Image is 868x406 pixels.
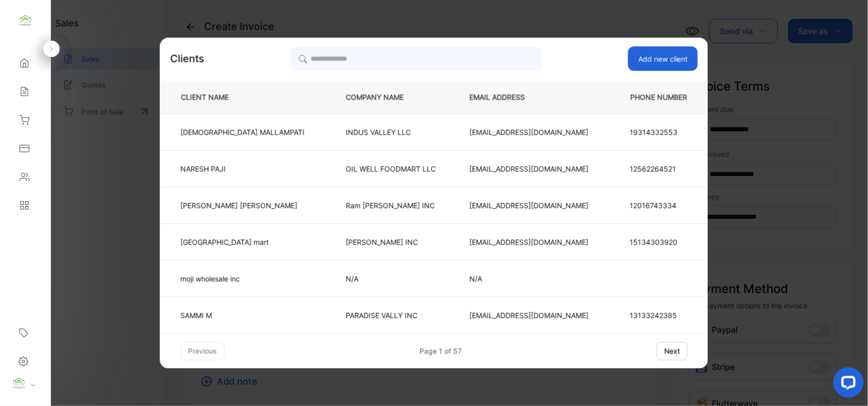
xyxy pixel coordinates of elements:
[170,51,205,66] p: Clients
[470,273,589,284] p: N/A
[630,163,688,174] p: 12562264521
[470,92,589,103] p: EMAIL ADDRESS
[630,310,688,321] p: 13133242385
[628,46,698,71] button: Add new client
[825,363,868,406] iframe: LiveChat chat widget
[346,127,436,137] p: INDUS VALLEY LLC
[346,273,436,284] p: N/A
[181,273,305,284] p: moji wholesale inc
[346,163,436,174] p: OIL WELL FOODMART LLC
[630,200,688,211] p: 12016743334
[181,237,305,247] p: [GEOGRAPHIC_DATA] mart
[11,376,26,391] img: profile
[181,310,305,321] p: SAMMI M
[177,92,312,103] p: CLIENT NAME
[181,163,305,174] p: NARESH PAJI
[470,127,589,137] p: [EMAIL_ADDRESS][DOMAIN_NAME]
[346,200,436,211] p: Ram [PERSON_NAME] INC
[470,237,589,247] p: [EMAIL_ADDRESS][DOMAIN_NAME]
[420,345,462,356] div: Page 1 of 57
[657,342,688,360] button: next
[346,92,436,103] p: COMPANY NAME
[622,92,691,103] p: PHONE NUMBER
[470,200,589,211] p: [EMAIL_ADDRESS][DOMAIN_NAME]
[181,342,225,360] button: previous
[630,127,688,137] p: 19314332553
[181,200,305,211] p: [PERSON_NAME] [PERSON_NAME]
[470,163,589,174] p: [EMAIL_ADDRESS][DOMAIN_NAME]
[346,310,436,321] p: PARADISE VALLY INC
[346,237,436,247] p: [PERSON_NAME] INC
[630,237,688,247] p: 15134303920
[18,13,33,28] img: logo
[181,127,305,137] p: [DEMOGRAPHIC_DATA] MALLAMPATI
[470,310,589,321] p: [EMAIL_ADDRESS][DOMAIN_NAME]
